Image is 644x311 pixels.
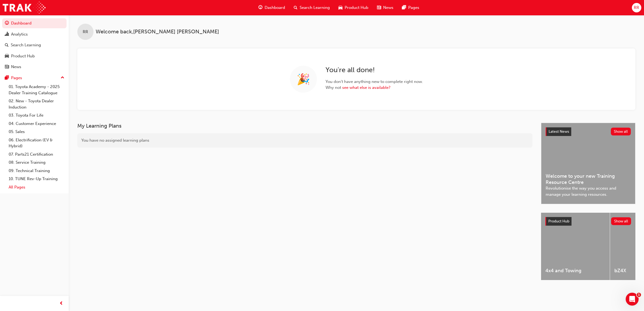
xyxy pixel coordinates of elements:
[326,66,423,74] h2: You're all done!
[11,64,21,70] div: News
[258,4,262,11] span: guage-icon
[334,2,373,13] a: car-iconProduct Hub
[545,268,605,274] span: 4x4 and Towing
[5,65,9,69] span: news-icon
[59,300,63,307] span: prev-icon
[2,73,67,83] button: Pages
[326,85,423,91] span: Why not
[6,167,67,175] a: 09. Technical Training
[6,83,67,97] a: 01. Toyota Academy - 2025 Dealer Training Catalogue
[342,85,390,90] a: see what else is available?
[398,2,424,13] a: pages-iconPages
[96,29,219,35] span: Welcome back , [PERSON_NAME] [PERSON_NAME]
[254,2,289,13] a: guage-iconDashboard
[294,4,297,11] span: search-icon
[6,175,67,183] a: 10. TUNE Rev-Up Training
[545,217,631,226] a: Product HubShow all
[6,183,67,191] a: All Pages
[61,74,64,81] span: up-icon
[11,53,35,59] div: Product Hub
[338,4,342,11] span: car-icon
[2,40,67,50] a: Search Learning
[345,5,368,11] span: Product Hub
[549,129,569,134] span: Latest News
[2,62,67,72] a: News
[2,29,67,39] a: Analytics
[326,79,423,85] span: You don't have anything new to complete right now.
[6,128,67,136] a: 05. Sales
[5,43,9,48] span: search-icon
[297,76,310,82] span: 🎉
[5,32,9,37] span: chart-icon
[402,4,406,11] span: pages-icon
[408,5,419,11] span: Pages
[77,123,532,129] h3: My Learning Plans
[611,128,631,135] button: Show all
[6,150,67,159] a: 07. Parts21 Certification
[632,3,641,12] button: RR
[2,51,67,61] a: Product Hub
[83,29,88,35] span: RR
[541,123,635,204] a: Latest NewsShow allWelcome to your new Training Resource CentreRevolutionise the way you access a...
[300,5,330,11] span: Search Learning
[634,5,639,11] span: RR
[637,293,641,297] span: 1
[383,5,393,11] span: News
[6,97,67,111] a: 02. New - Toyota Dealer Induction
[377,4,381,11] span: news-icon
[265,5,285,11] span: Dashboard
[546,127,631,136] a: Latest NewsShow all
[373,2,398,13] a: news-iconNews
[626,293,639,306] iframe: Intercom live chat
[6,120,67,128] a: 04. Customer Experience
[546,185,631,197] span: Revolutionise the way you access and manage your learning resources.
[6,158,67,167] a: 08. Service Training
[5,21,9,26] span: guage-icon
[2,18,67,28] a: Dashboard
[77,133,532,148] div: You have no assigned learning plans
[2,17,67,73] button: DashboardAnalyticsSearch LearningProduct HubNews
[11,31,28,37] div: Analytics
[3,2,46,14] img: Trak
[546,173,631,185] span: Welcome to your new Training Resource Centre
[611,217,631,225] button: Show all
[548,219,569,223] span: Product Hub
[5,76,9,81] span: pages-icon
[11,42,41,48] div: Search Learning
[6,136,67,150] a: 06. Electrification (EV & Hybrid)
[6,111,67,120] a: 03. Toyota For Life
[11,75,22,81] div: Pages
[289,2,334,13] a: search-iconSearch Learning
[5,54,9,59] span: car-icon
[541,213,610,280] a: 4x4 and Towing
